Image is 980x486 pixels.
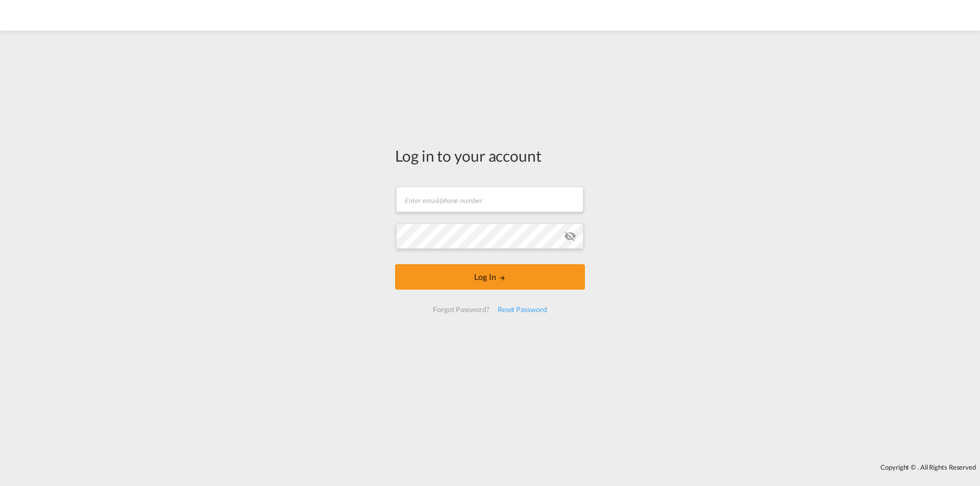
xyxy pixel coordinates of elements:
button: LOGIN [395,264,585,290]
input: Enter email/phone number [396,187,583,212]
div: Reset Password [494,300,551,319]
div: Log in to your account [395,145,585,166]
md-icon: icon-eye-off [564,230,576,242]
div: Forgot Password? [429,300,493,319]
